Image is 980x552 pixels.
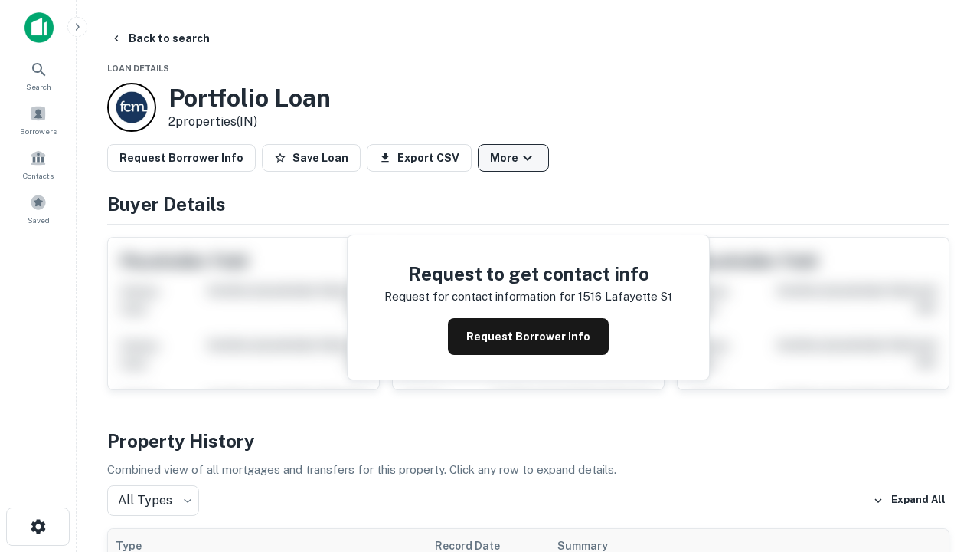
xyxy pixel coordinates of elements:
button: Save Loan [262,144,361,172]
div: All Types [107,485,199,516]
button: More [478,144,549,172]
h4: Property History [107,427,949,455]
iframe: Chat Widget [903,429,980,503]
button: Back to search [104,25,216,52]
button: Expand All [869,489,949,512]
a: Saved [5,188,72,229]
span: Contacts [23,169,54,182]
p: 2 properties (IN) [168,113,331,131]
button: Export CSV [367,144,472,172]
span: Saved [28,214,50,226]
h4: Request to get contact info [384,260,672,287]
span: Borrowers [20,125,57,137]
p: Combined view of all mortgages and transfers for this property. Click any row to expand details. [107,461,949,479]
a: Search [5,54,72,96]
a: Borrowers [5,99,72,140]
h4: Buyer Details [107,190,949,218]
span: Loan Details [107,64,169,73]
button: Request Borrower Info [107,144,256,172]
span: Search [26,80,51,93]
p: Request for contact information for [384,287,575,306]
button: Request Borrower Info [448,318,609,355]
h3: Portfolio Loan [168,84,331,113]
img: capitalize-icon.png [24,12,54,43]
a: Contacts [5,143,72,185]
p: 1516 lafayette st [578,287,672,306]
